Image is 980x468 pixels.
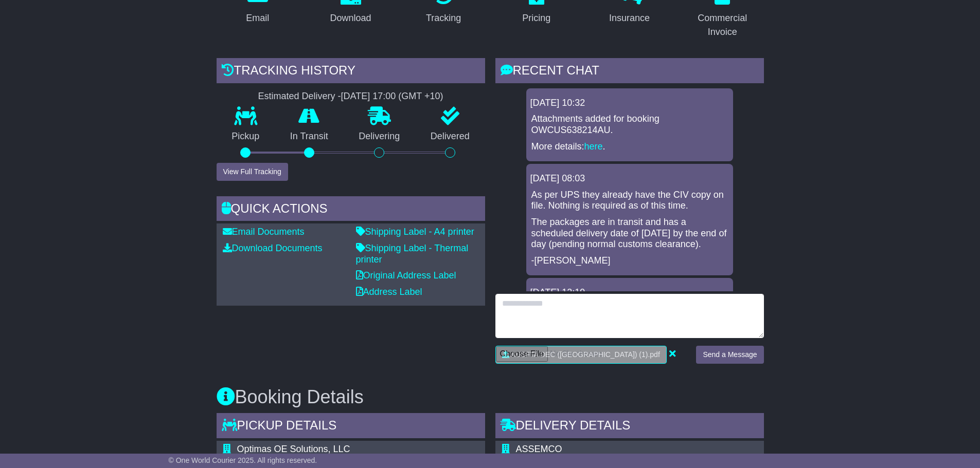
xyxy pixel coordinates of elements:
[584,141,603,152] a: here
[516,444,562,454] span: ASSEMCO
[217,91,485,102] div: Estimated Delivery -
[217,163,288,181] button: View Full Tracking
[609,11,650,25] div: Insurance
[426,11,461,25] div: Tracking
[696,346,763,364] button: Send a Message
[531,255,728,267] p: -[PERSON_NAME]
[344,131,416,142] p: Delivering
[217,413,485,441] div: Pickup Details
[217,387,764,407] h3: Booking Details
[415,131,485,142] p: Delivered
[217,131,275,142] p: Pickup
[530,287,729,298] div: [DATE] 12:19
[275,131,344,142] p: In Transit
[217,196,485,224] div: Quick Actions
[223,227,305,237] a: Email Documents
[495,413,764,441] div: Delivery Details
[531,190,728,212] p: As per UPS they already have the CIV copy on file. Nothing is required as of this time.
[495,58,764,86] div: RECENT CHAT
[356,270,456,280] a: Original Address Label
[223,243,323,253] a: Download Documents
[530,98,729,109] div: [DATE] 10:32
[356,243,469,265] a: Shipping Label - Thermal printer
[341,91,443,102] div: [DATE] 17:00 (GMT +10)
[217,58,485,86] div: Tracking history
[531,114,728,136] p: Attachments added for booking OWCUS638214AU.
[356,227,474,237] a: Shipping Label - A4 printer
[531,141,728,153] p: More details: .
[237,444,350,454] span: Optimas OE Solutions, LLC
[530,173,729,184] div: [DATE] 08:03
[688,11,757,39] div: Commercial Invoice
[522,11,550,25] div: Pricing
[531,217,728,250] p: The packages are in transit and has a scheduled delivery date of [DATE] by the end of day (pendin...
[356,287,422,297] a: Address Label
[246,11,269,25] div: Email
[330,11,371,25] div: Download
[169,456,317,464] span: © One World Courier 2025. All rights reserved.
